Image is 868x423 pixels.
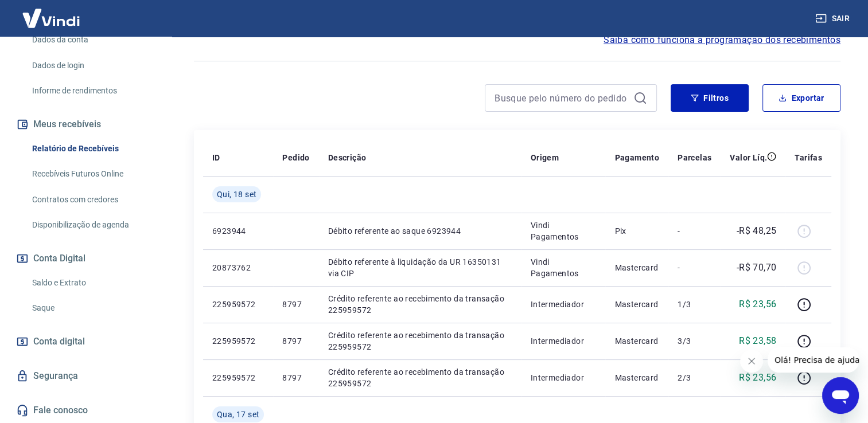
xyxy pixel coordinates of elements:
p: 225959572 [212,299,264,310]
p: Mastercard [614,335,659,347]
p: -R$ 48,25 [737,224,777,238]
a: Segurança [14,363,158,389]
a: Dados da conta [28,28,158,52]
p: Intermediador [531,335,597,347]
p: R$ 23,56 [739,297,776,311]
a: Fale conosco [14,398,158,423]
p: 8797 [282,299,309,310]
p: 6923944 [212,225,264,237]
p: Débito referente ao saque 6923944 [328,225,512,237]
p: - [678,262,711,273]
a: Informe de rendimentos [28,79,158,103]
p: Tarifas [795,152,822,163]
p: 1/3 [678,299,711,310]
p: 8797 [282,372,309,383]
p: 20873762 [212,262,264,273]
p: Crédito referente ao recebimento da transação 225959572 [328,293,512,316]
a: Saiba como funciona a programação dos recebimentos [604,33,840,47]
p: 3/3 [678,335,711,347]
p: - [678,225,711,237]
p: Pedido [282,152,309,163]
span: Olá! Precisa de ajuda? [7,8,96,17]
p: 225959572 [212,335,264,347]
p: Valor Líq. [730,152,767,163]
button: Exportar [762,84,840,112]
p: Descrição [328,152,367,163]
span: Qui, 18 set [217,189,256,200]
p: Crédito referente ao recebimento da transação 225959572 [328,330,512,352]
iframe: Fechar mensagem [740,350,763,373]
p: Vindi Pagamentos [531,220,597,242]
p: ID [212,152,220,163]
button: Conta Digital [14,246,158,271]
button: Meus recebíveis [14,112,158,137]
a: Conta digital [14,329,158,354]
p: Vindi Pagamentos [531,256,597,279]
p: 225959572 [212,372,264,383]
p: Pix [614,225,659,237]
p: Crédito referente ao recebimento da transação 225959572 [328,366,512,389]
iframe: Botão para abrir a janela de mensagens [822,377,859,414]
a: Saque [28,296,158,320]
iframe: Mensagem da empresa [768,347,859,373]
button: Sair [813,8,854,29]
p: Débito referente à liquidação da UR 16350131 via CIP [328,256,512,279]
a: Recebíveis Futuros Online [28,162,158,186]
a: Dados de login [28,54,158,77]
p: Origem [531,152,559,163]
a: Disponibilização de agenda [28,213,158,237]
p: 8797 [282,335,309,347]
input: Busque pelo número do pedido [495,89,629,107]
span: Conta digital [33,334,85,350]
p: Pagamento [614,152,659,163]
p: R$ 23,56 [739,371,776,385]
p: Intermediador [531,299,597,310]
p: -R$ 70,70 [737,261,777,275]
p: Parcelas [678,152,711,163]
p: Mastercard [614,262,659,273]
p: 2/3 [678,372,711,383]
a: Contratos com credores [28,188,158,211]
p: Mastercard [614,299,659,310]
p: Intermediador [531,372,597,383]
p: R$ 23,58 [739,334,776,348]
p: Mastercard [614,372,659,383]
button: Filtros [671,84,749,112]
span: Qua, 17 set [217,409,259,420]
a: Saldo e Extrato [28,271,158,295]
img: Vindi [14,1,88,36]
a: Relatório de Recebíveis [28,137,158,160]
